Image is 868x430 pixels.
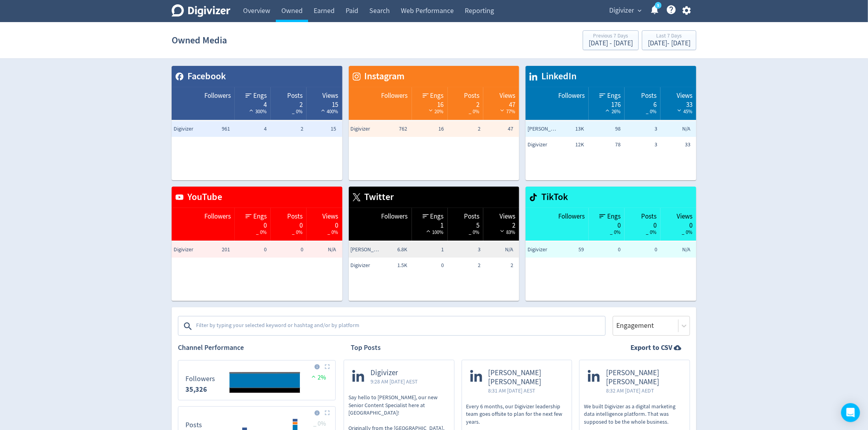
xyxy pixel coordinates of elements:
[409,258,446,273] td: 0
[558,212,585,221] span: Followers
[172,187,342,301] table: customized table
[469,108,479,115] span: _ 0%
[549,121,586,137] td: 13K
[646,108,657,115] span: _ 0%
[183,70,226,83] span: Facebook
[232,242,269,258] td: 0
[349,66,520,180] table: customized table
[351,343,381,353] h2: Top Posts
[657,3,659,8] text: 5
[498,228,506,234] img: negative-performance-white.svg
[655,2,662,9] a: 5
[382,212,408,221] span: Followers
[185,385,207,394] strong: 35,326
[499,91,515,101] span: Views
[623,121,660,137] td: 3
[606,4,644,17] button: Digivizer
[646,229,657,236] span: _ 0%
[361,70,405,83] span: Instagram
[425,228,432,234] img: positive-performance-white.svg
[682,229,692,236] span: _ 0%
[185,374,215,383] dt: Followers
[528,246,559,254] span: Digivizer
[313,420,326,428] span: _ 0%
[239,221,267,227] div: 0
[586,121,623,137] td: 98
[537,191,568,204] span: TikTok
[195,121,232,137] td: 961
[409,242,446,258] td: 1
[636,7,643,14] span: expand_more
[409,121,446,137] td: 16
[660,121,696,137] td: N/A
[325,410,330,415] img: Placeholder
[287,212,303,221] span: Posts
[487,100,515,107] div: 47
[323,212,339,221] span: Views
[427,107,435,113] img: negative-performance-white.svg
[328,229,339,236] span: _ 0%
[372,121,409,137] td: 762
[446,242,483,258] td: 3
[483,121,519,137] td: 47
[204,212,231,221] span: Followers
[183,191,222,204] span: YouTube
[648,33,690,40] div: Last 7 Days
[311,100,339,107] div: 15
[526,187,696,301] table: customized table
[430,212,444,221] span: Engs
[372,258,409,273] td: 1.5K
[370,378,418,385] span: 9:28 AM [DATE] AEST
[498,107,506,113] img: negative-performance-white.svg
[174,246,205,254] span: Digivizer
[361,191,394,204] span: Twitter
[606,387,681,394] span: 8:32 AM [DATE] AEDT
[195,242,232,258] td: 201
[172,66,342,180] table: customized table
[607,212,621,221] span: Engs
[323,91,339,101] span: Views
[488,387,564,394] span: 8:31 AM [DATE] AEST
[841,403,860,422] div: Open Intercom Messenger
[247,107,255,113] img: positive-performance-white.svg
[464,212,479,221] span: Posts
[185,421,202,430] dt: Posts
[253,91,267,101] span: Engs
[305,242,342,258] td: N/A
[629,221,657,227] div: 0
[586,242,623,258] td: 0
[292,108,303,115] span: _ 0%
[586,137,623,153] td: 78
[427,108,444,115] span: 20%
[499,212,515,221] span: Views
[181,364,332,397] svg: Followers 35,326
[319,108,339,115] span: 400%
[641,212,657,221] span: Posts
[498,229,515,236] span: 83%
[483,242,519,258] td: N/A
[483,258,519,273] td: 2
[253,212,267,221] span: Engs
[549,242,586,258] td: 59
[311,221,339,227] div: 0
[677,91,692,101] span: Views
[675,107,683,113] img: negative-performance-white.svg
[629,100,657,107] div: 6
[275,221,303,227] div: 0
[558,91,585,101] span: Followers
[416,221,444,227] div: 1
[446,121,483,137] td: 2
[589,40,633,47] div: [DATE] - [DATE]
[549,137,586,153] td: 12K
[630,343,672,353] strong: Export to CSV
[269,121,305,137] td: 2
[351,246,382,254] span: Emma Lo Russo
[247,108,267,115] span: 300%
[292,229,303,236] span: _ 0%
[372,242,409,258] td: 6.8K
[642,30,696,50] button: Last 7 Days[DATE]- [DATE]
[204,91,231,101] span: Followers
[528,125,559,133] span: Emma Lo Russo
[677,212,692,221] span: Views
[469,229,479,236] span: _ 0%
